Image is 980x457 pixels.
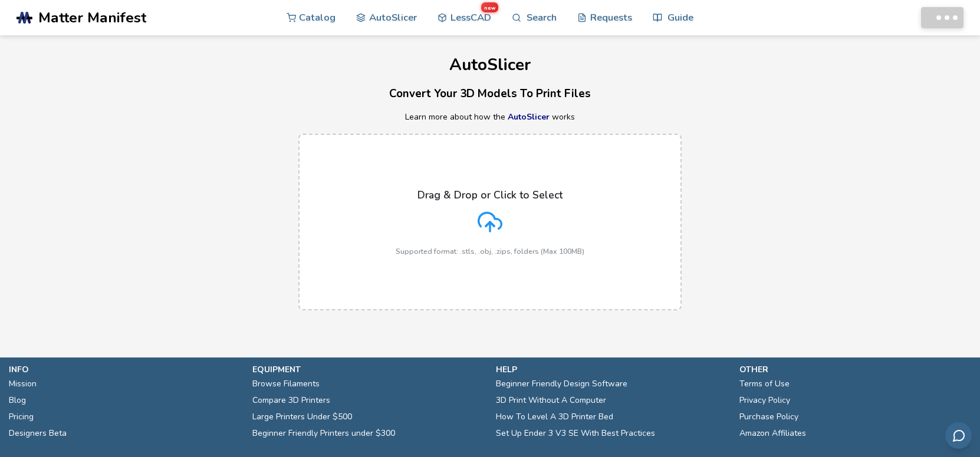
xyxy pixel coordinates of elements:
[739,425,806,442] a: Amazon Affiliates
[252,376,320,392] a: Browse Filaments
[496,363,728,376] p: help
[496,376,627,392] a: Beginner Friendly Design Software
[396,247,584,256] p: Supported format: .stls, .obj, .zips, folders (Max 100MB)
[496,392,606,409] a: 3D Print Without A Computer
[252,392,330,409] a: Compare 3D Printers
[739,363,971,376] p: other
[417,189,563,201] p: Drag & Drop or Click to Select
[252,363,484,376] p: equipment
[9,392,26,409] a: Blog
[252,425,395,442] a: Beginner Friendly Printers under $300
[739,376,790,392] a: Terms of Use
[508,111,550,122] a: AutoSlicer
[496,425,655,442] a: Set Up Ender 3 V3 SE With Best Practices
[9,425,67,442] a: Designers Beta
[252,409,352,425] a: Large Printers Under $500
[9,363,241,376] p: info
[9,409,34,425] a: Pricing
[496,409,613,425] a: How To Level A 3D Printer Bed
[945,422,972,449] button: Send feedback via email
[9,376,37,392] a: Mission
[739,392,790,409] a: Privacy Policy
[739,409,798,425] a: Purchase Policy
[481,2,499,13] span: new
[38,9,146,26] span: Matter Manifest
